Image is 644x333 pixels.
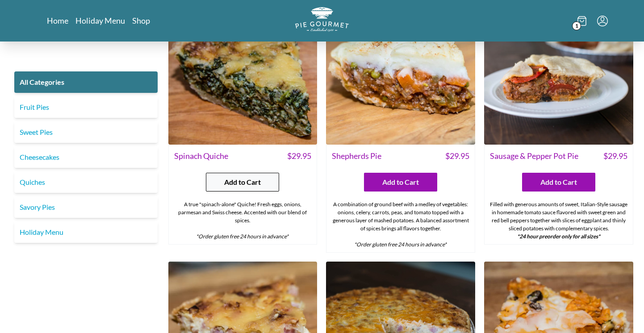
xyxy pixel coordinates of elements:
a: Sweet Pies [14,121,158,143]
span: Spinach Quiche [174,150,228,162]
a: Cheesecakes [14,146,158,168]
em: *Order gluten free 24 hours in advance* [354,241,447,248]
span: Add to Cart [540,177,577,187]
span: $ 29.95 [603,150,627,162]
a: Savory Pies [14,196,158,218]
strong: *24 hour preorder only for all sizes* [517,233,600,240]
span: Shepherds Pie [332,150,381,162]
div: A true "spinach-alone" Quiche! Fresh eggs, onions, parmesan and Swiss cheese. Accented with our b... [169,197,317,244]
a: Home [47,15,68,26]
button: Add to Cart [206,173,279,191]
span: Sausage & Pepper Pot Pie [490,150,578,162]
em: *Order gluten free 24 hours in advance* [196,233,289,240]
a: Quiches [14,171,158,193]
a: Holiday Menu [14,221,158,243]
span: Add to Cart [382,177,419,187]
button: Add to Cart [522,173,595,191]
button: Add to Cart [364,173,437,191]
button: Menu [597,16,608,26]
a: Fruit Pies [14,96,158,118]
span: 1 [572,21,581,30]
span: Add to Cart [224,177,261,187]
a: Holiday Menu [75,15,125,26]
a: All Categories [14,71,158,93]
div: A combination of ground beef with a medley of vegetables: onions, celery, carrots, peas, and toma... [326,197,475,252]
img: logo [295,7,349,32]
span: $ 29.95 [287,150,311,162]
a: Logo [295,7,349,34]
span: $ 29.95 [445,150,469,162]
div: Filled with generous amounts of sweet, Italian-Style sausage in homemade tomato sauce flavored wi... [485,197,633,244]
a: Shop [132,15,150,26]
